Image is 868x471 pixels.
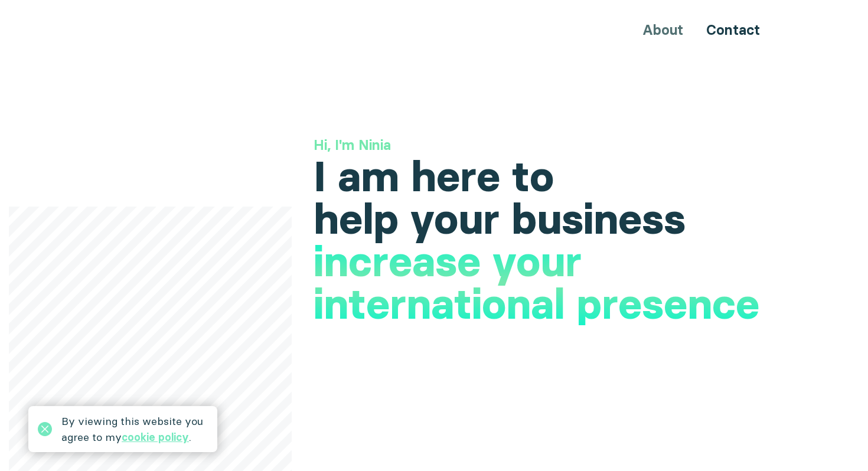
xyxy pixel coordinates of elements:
[122,430,189,444] a: cookie policy
[706,21,760,38] a: Contact
[61,413,208,445] div: By viewing this website you agree to my .
[314,155,779,240] h1: I am here to help your business
[314,240,779,325] h1: increase your international presence
[314,135,779,155] h3: Hi, I'm Ninia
